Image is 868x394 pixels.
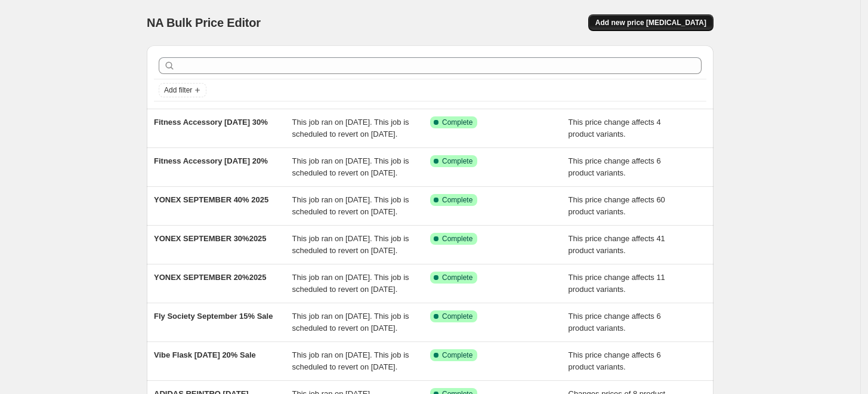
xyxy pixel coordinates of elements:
[569,195,665,216] span: This price change affects 60 product variants.
[147,16,261,29] span: NA Bulk Price Editor
[292,195,409,216] span: This job ran on [DATE]. This job is scheduled to revert on [DATE].
[442,118,472,127] span: Complete
[569,118,661,138] span: This price change affects 4 product variants.
[292,273,409,294] span: This job ran on [DATE]. This job is scheduled to revert on [DATE].
[442,350,472,360] span: Complete
[154,312,273,321] span: Fly Society September 15% Sale
[292,350,409,371] span: This job ran on [DATE]. This job is scheduled to revert on [DATE].
[292,312,409,333] span: This job ran on [DATE]. This job is scheduled to revert on [DATE].
[292,234,409,255] span: This job ran on [DATE]. This job is scheduled to revert on [DATE].
[442,312,472,321] span: Complete
[154,234,267,243] span: YONEX SEPTEMBER 30%2025
[442,273,472,282] span: Complete
[292,156,409,177] span: This job ran on [DATE]. This job is scheduled to revert on [DATE].
[164,85,192,95] span: Add filter
[588,14,713,31] button: Add new price [MEDICAL_DATA]
[595,18,706,27] span: Add new price [MEDICAL_DATA]
[569,273,665,294] span: This price change affects 11 product variants.
[442,156,472,166] span: Complete
[154,118,268,127] span: Fitness Accessory [DATE] 30%
[154,273,267,282] span: YONEX SEPTEMBER 20%2025
[154,350,256,359] span: Vibe Flask [DATE] 20% Sale
[292,118,409,138] span: This job ran on [DATE]. This job is scheduled to revert on [DATE].
[154,156,268,165] span: Fitness Accessory [DATE] 20%
[569,156,661,177] span: This price change affects 6 product variants.
[442,195,472,205] span: Complete
[154,195,268,204] span: YONEX SEPTEMBER 40% 2025
[569,234,665,255] span: This price change affects 41 product variants.
[569,312,661,333] span: This price change affects 6 product variants.
[159,83,206,97] button: Add filter
[442,234,472,244] span: Complete
[569,350,661,371] span: This price change affects 6 product variants.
